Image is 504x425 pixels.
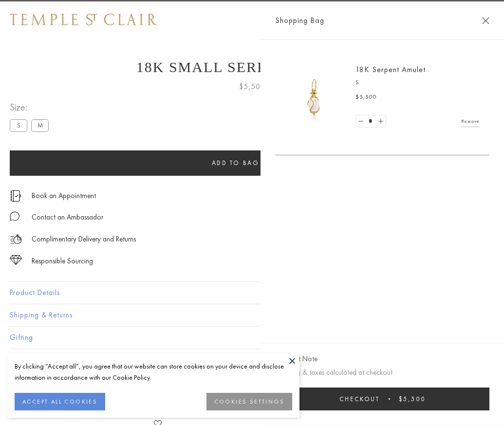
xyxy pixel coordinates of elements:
div: Responsible Sourcing [32,255,93,267]
a: Book an Appointment [32,190,96,201]
span: Add to bag [212,159,260,167]
label: S [10,119,27,131]
img: icon_appointment.svg [10,190,21,202]
button: Add Gift Note [275,353,317,365]
img: MessageIcon-01_2.svg [10,211,19,221]
span: Size: [10,99,53,115]
button: ACCEPT ALL COOKIES [15,393,105,410]
button: Gifting [10,327,494,349]
span: $5,500 [239,80,265,93]
img: icon_delivery.svg [10,233,22,245]
h1: 18K Small Serpent Amulet [10,59,494,75]
button: Product Details [10,282,494,304]
div: Contact an Ambassador [32,211,103,223]
span: $5,500 [355,92,377,102]
p: Shipping & taxes calculated at checkout [275,367,489,379]
button: Add to bag [10,150,461,176]
button: Shipping & Returns [10,304,494,326]
img: P51836-E11SERPPV [285,68,343,127]
span: $5,500 [399,395,426,403]
img: Temple St. Clair [10,14,157,25]
button: COOKIES SETTINGS [206,393,292,410]
label: M [31,119,49,131]
p: Complimentary Delivery and Returns [32,233,136,245]
a: Remove [461,116,480,127]
a: Set quantity to 0 [356,115,366,128]
span: Shopping Bag [275,14,324,27]
p: S [355,78,480,88]
button: Checkout $5,500 [275,388,489,410]
div: By clicking “Accept all”, you agree that our website can store cookies on your device and disclos... [15,361,292,383]
img: icon_sourcing.svg [10,255,22,265]
a: 18K Serpent Amulet [355,64,426,74]
button: Close Shopping Bag [482,17,489,24]
span: Checkout [339,395,380,403]
a: Set quantity to 2 [375,115,385,128]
